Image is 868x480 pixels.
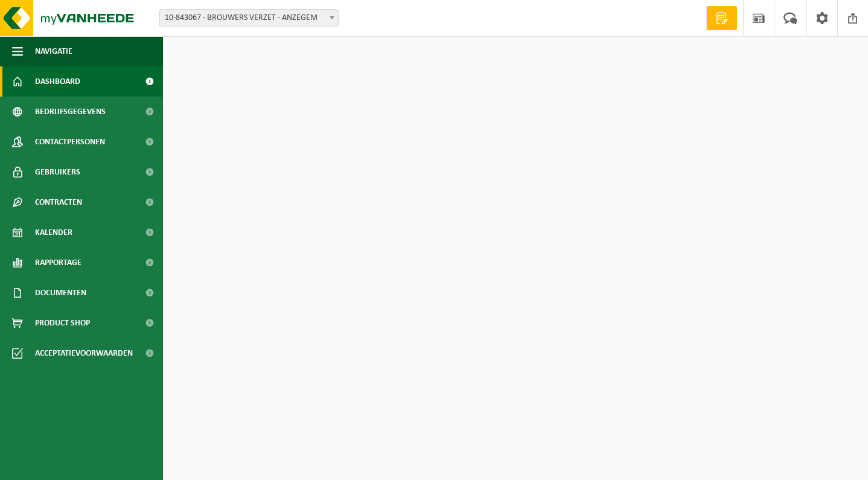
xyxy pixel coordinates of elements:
span: Kalender [35,217,72,248]
span: Bedrijfsgegevens [35,97,106,127]
span: 10-843067 - BROUWERS VERZET - ANZEGEM [160,10,338,27]
span: Navigatie [35,36,72,66]
span: Dashboard [35,66,80,97]
span: 10-843067 - BROUWERS VERZET - ANZEGEM [159,9,339,27]
span: Documenten [35,278,86,308]
span: Gebruikers [35,157,80,187]
span: Contracten [35,187,82,217]
span: Acceptatievoorwaarden [35,338,133,368]
span: Product Shop [35,308,90,338]
span: Contactpersonen [35,127,105,157]
span: Rapportage [35,248,81,278]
